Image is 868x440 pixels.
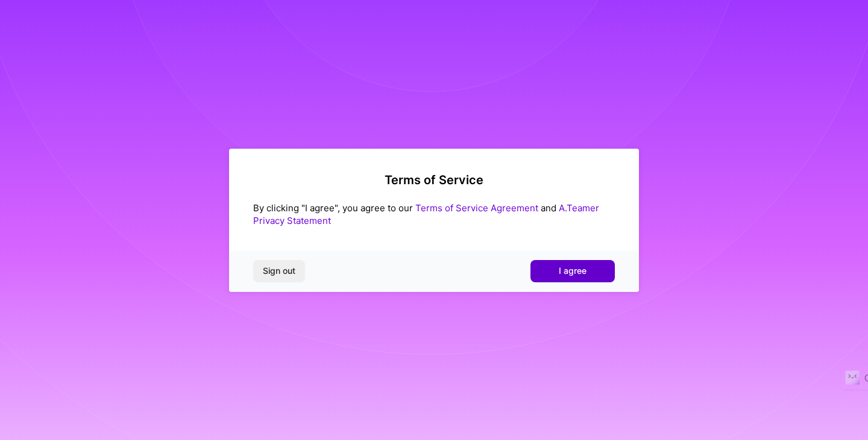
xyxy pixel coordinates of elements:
[415,202,538,214] a: Terms of Service Agreement
[253,202,615,227] div: By clicking "I agree", you agree to our and
[263,265,295,277] span: Sign out
[253,260,305,282] button: Sign out
[530,260,615,282] button: I agree
[253,173,615,187] h2: Terms of Service
[559,265,587,277] span: I agree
